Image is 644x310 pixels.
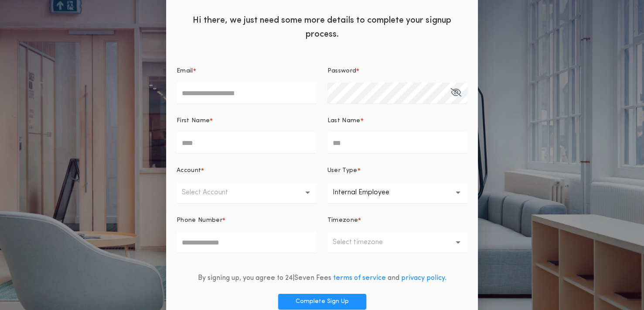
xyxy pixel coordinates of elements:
[333,237,397,248] p: Select timezone
[327,182,468,203] button: Internal Employee
[327,216,358,225] p: Timezone
[333,187,403,198] p: Internal Employee
[177,182,317,203] button: Select Account
[327,117,361,125] p: Last Name
[198,273,446,283] div: By signing up, you agree to 24|Seven Fees and
[327,232,468,253] button: Select timezone
[327,83,468,103] input: Password*
[166,7,478,46] div: Hi there, we just need some more details to complete your signup process.
[333,275,386,282] a: terms of service
[177,83,317,103] input: Email*
[450,83,461,103] button: Password*
[177,232,317,253] input: Phone Number*
[327,67,357,76] p: Password
[177,117,210,125] p: First Name
[401,275,446,282] a: privacy policy.
[177,216,222,225] p: Phone Number
[177,166,201,175] p: Account
[327,166,358,175] p: User Type
[182,187,242,198] p: Select Account
[327,132,468,153] input: Last Name*
[278,294,366,310] button: Complete Sign Up
[177,132,317,153] input: First Name*
[177,67,193,76] p: Email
